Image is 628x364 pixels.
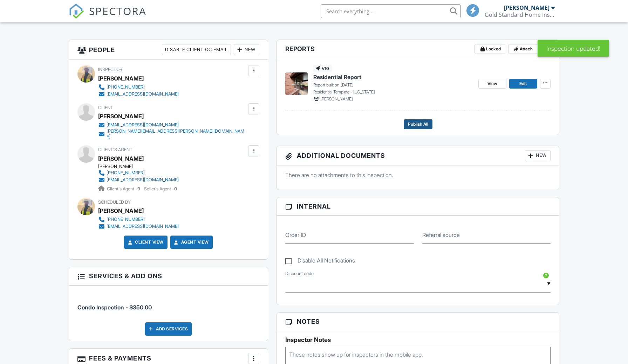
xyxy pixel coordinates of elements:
div: [PERSON_NAME] [98,164,184,169]
div: Disable Client CC Email [162,44,231,55]
div: [PHONE_NUMBER] [107,84,145,90]
span: Scheduled By [98,199,131,205]
div: [PHONE_NUMBER] [107,217,145,222]
a: [PERSON_NAME][EMAIL_ADDRESS][PERSON_NAME][DOMAIN_NAME] [98,128,246,140]
div: [PERSON_NAME] [98,111,144,121]
a: SPECTORA [69,9,146,24]
h3: Notes [277,313,559,331]
label: Discount code [285,271,314,277]
label: Order ID [285,231,306,239]
a: [PHONE_NUMBER] [98,84,179,91]
a: ‪[PHONE_NUMBER]‬ [98,169,179,176]
span: Inspector [98,67,122,72]
a: [PHONE_NUMBER] [98,216,179,223]
p: There are no attachments to this inspection. [285,171,551,179]
label: Referral source [422,231,460,239]
div: Gold Standard Home Inspection [485,11,555,18]
span: Seller's Agent - [144,186,177,191]
div: Inspection updated! [538,40,609,57]
div: [PERSON_NAME] [98,205,144,216]
span: Condo Inspection - $350.00 [77,304,152,311]
div: [PERSON_NAME][EMAIL_ADDRESS][PERSON_NAME][DOMAIN_NAME] [107,128,246,140]
span: Client's Agent [98,147,132,152]
h5: Inspector Notes [285,336,551,343]
span: Client's Agent - [107,186,141,191]
a: [EMAIL_ADDRESS][DOMAIN_NAME] [98,176,179,183]
a: [PERSON_NAME] [98,153,144,164]
label: Disable All Notifications [285,257,355,266]
h3: People [69,40,268,60]
strong: 0 [174,186,177,191]
div: ‪[PHONE_NUMBER]‬ [107,170,145,176]
a: Client View [127,239,164,246]
span: Client [98,105,113,110]
a: [EMAIL_ADDRESS][DOMAIN_NAME] [98,121,246,128]
span: SPECTORA [89,3,146,18]
input: Search everything... [321,4,461,18]
h3: Internal [277,197,559,216]
div: [EMAIL_ADDRESS][DOMAIN_NAME] [107,177,179,183]
div: New [525,150,551,161]
h3: Additional Documents [277,146,559,166]
a: [EMAIL_ADDRESS][DOMAIN_NAME] [98,91,179,98]
a: [EMAIL_ADDRESS][DOMAIN_NAME] [98,223,179,230]
div: [EMAIL_ADDRESS][DOMAIN_NAME] [107,122,179,128]
h3: Services & Add ons [69,267,268,285]
div: New [234,44,259,55]
div: [EMAIL_ADDRESS][DOMAIN_NAME] [107,91,179,97]
li: Service: Condo Inspection [77,291,259,317]
strong: 9 [137,186,140,191]
div: [PERSON_NAME] [98,73,144,84]
a: Agent View [173,239,209,246]
div: [EMAIL_ADDRESS][DOMAIN_NAME] [107,224,179,229]
div: [PERSON_NAME] [504,4,549,11]
img: The Best Home Inspection Software - Spectora [69,3,84,19]
div: Add Services [145,322,192,336]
